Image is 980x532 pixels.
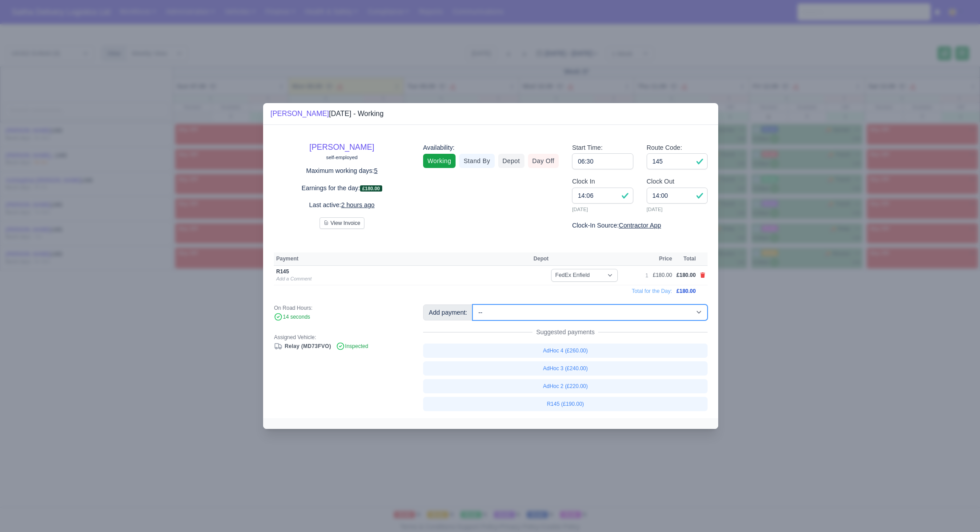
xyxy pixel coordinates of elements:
[423,344,708,358] a: AdHoc 4 (£260.00)
[572,205,633,213] small: [DATE]
[423,397,708,411] a: R145 (£190.00)
[645,272,648,279] div: 1
[572,143,603,153] label: Start Time:
[309,143,374,152] a: [PERSON_NAME]
[676,272,696,278] span: £180.00
[423,304,473,320] div: Add payment:
[647,143,682,153] label: Route Code:
[651,252,674,266] th: Price
[531,252,643,266] th: Depot
[270,110,329,117] a: [PERSON_NAME]
[274,252,531,266] th: Payment
[274,304,409,312] div: On Road Hours:
[276,276,311,281] a: Add a Comment
[528,154,559,168] a: Day Off
[276,268,476,275] div: R145
[820,429,980,532] iframe: Chat Widget
[423,143,559,153] div: Availability:
[274,343,331,349] a: Relay (MD73FVO)
[676,288,696,294] span: £180.00
[459,154,494,168] a: Stand By
[320,217,364,229] button: View Invoice
[274,166,409,176] p: Maximum working days:
[274,200,409,210] p: Last active:
[274,183,409,193] p: Earnings for the day:
[274,313,409,321] div: 14 seconds
[423,154,456,168] a: Working
[274,334,409,341] div: Assigned Vehicle:
[674,252,698,266] th: Total
[572,176,595,187] label: Clock In
[326,155,358,160] small: self-employed
[647,176,675,187] label: Clock Out
[360,185,382,192] span: £180.00
[572,220,708,231] div: Clock-In Source:
[632,288,672,294] span: Total for the Day:
[423,361,708,376] a: AdHoc 3 (£240.00)
[647,205,708,213] small: [DATE]
[498,154,524,168] a: Depot
[423,379,708,393] a: AdHoc 2 (£220.00)
[336,343,368,349] span: Inspected
[341,201,375,208] u: 2 hours ago
[619,222,661,229] u: Contractor App
[651,266,674,285] td: £180.00
[270,108,384,119] div: [DATE] - Working
[532,328,598,336] span: Suggested payments
[374,167,378,174] u: 5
